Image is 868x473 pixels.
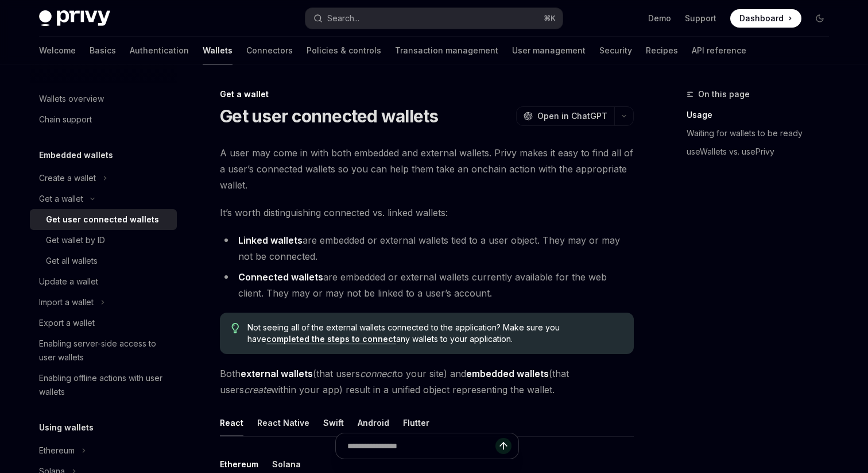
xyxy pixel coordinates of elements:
a: Get user connected wallets [30,209,177,230]
div: Get wallet by ID [46,233,105,247]
a: Security [599,37,632,64]
button: React [220,409,243,436]
div: Enabling server-side access to user wallets [39,337,170,364]
a: Demo [648,13,671,24]
a: Get wallet by ID [30,230,177,251]
a: Basics [90,37,116,64]
a: Update a wallet [30,271,177,292]
div: Get a wallet [220,89,634,100]
a: Dashboard [730,9,801,28]
div: Import a wallet [39,295,94,309]
span: Open in ChatGPT [537,110,607,122]
strong: external wallets [241,368,313,379]
div: Search... [327,11,359,25]
em: create [244,384,271,395]
span: Not seeing all of the external wallets connected to the application? Make sure you have any walle... [247,322,622,345]
img: dark logo [39,10,110,26]
button: Android [358,409,389,436]
h5: Embedded wallets [39,148,113,162]
div: Export a wallet [39,316,95,330]
a: Recipes [646,37,678,64]
a: Export a wallet [30,313,177,333]
a: useWallets vs. usePrivy [687,143,838,161]
span: A user may come in with both embedded and external wallets. Privy makes it easy to find all of a ... [220,145,634,193]
div: Get user connected wallets [46,213,159,226]
span: Both (that users to your site) and (that users within your app) result in a unified object repres... [220,366,634,398]
div: Enabling offline actions with user wallets [39,371,170,399]
a: Policies & controls [307,37,381,64]
span: ⌘ K [544,14,556,23]
h1: Get user connected wallets [220,106,439,126]
span: Dashboard [739,13,784,24]
div: Get all wallets [46,254,98,268]
div: Wallets overview [39,92,104,106]
span: On this page [698,87,750,101]
a: Connectors [246,37,293,64]
button: Swift [323,409,344,436]
li: are embedded or external wallets currently available for the web client. They may or may not be l... [220,269,634,301]
strong: Linked wallets [238,234,303,246]
a: Enabling server-side access to user wallets [30,333,177,368]
a: API reference [692,37,746,64]
a: Usage [687,106,838,124]
div: Chain support [39,113,92,126]
a: Waiting for wallets to be ready [687,124,838,143]
a: User management [512,37,586,64]
strong: embedded wallets [466,368,549,379]
strong: Connected wallets [238,271,323,283]
svg: Tip [231,323,239,333]
button: React Native [257,409,309,436]
a: Wallets overview [30,89,177,109]
button: Flutter [403,409,429,436]
div: Create a wallet [39,171,96,185]
a: completed the steps to connect [266,334,396,344]
a: Authentication [130,37,189,64]
button: Open in ChatGPT [516,106,614,126]
li: are embedded or external wallets tied to a user object. They may or may not be connected. [220,232,634,264]
a: Get all wallets [30,251,177,271]
div: Update a wallet [39,275,98,289]
a: Wallets [203,37,232,64]
span: It’s worth distinguishing connected vs. linked wallets: [220,205,634,221]
em: connect [360,368,394,379]
a: Transaction management [395,37,498,64]
div: Ethereum [39,444,75,457]
a: Support [685,13,716,24]
button: Toggle dark mode [811,9,829,28]
a: Welcome [39,37,76,64]
a: Enabling offline actions with user wallets [30,368,177,402]
div: Get a wallet [39,192,83,206]
a: Chain support [30,109,177,130]
button: Send message [495,438,511,454]
h5: Using wallets [39,421,94,434]
button: Search...⌘K [305,8,563,29]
